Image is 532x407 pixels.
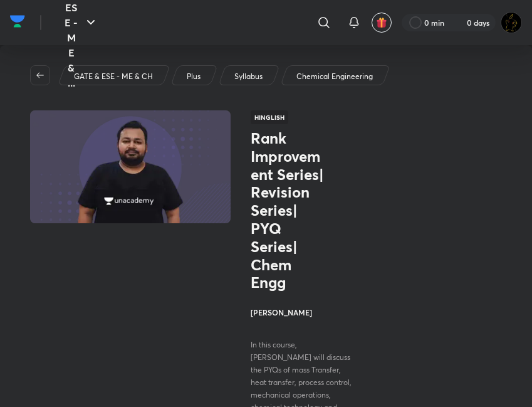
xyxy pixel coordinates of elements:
a: Company Logo [10,12,25,34]
a: Chemical Engineering [295,71,375,82]
a: Syllabus [232,71,265,82]
a: Plus [185,71,203,82]
img: avatar [376,17,387,28]
a: GATE & ESE - ME & CH [72,71,155,82]
button: avatar [372,13,392,33]
img: Ranit Maity01 [501,12,522,33]
p: Syllabus [234,71,263,82]
h4: [PERSON_NAME] [251,307,352,318]
img: Thumbnail [28,109,232,225]
p: Chemical Engineering [296,71,373,82]
span: Hinglish [251,110,288,124]
p: GATE & ESE - ME & CH [74,71,153,82]
p: Plus [187,71,201,82]
img: Company Logo [10,12,25,31]
h1: Rank Improvement Series| Revision Series| PYQ Series| Chem Engg [251,129,325,292]
img: streak [452,16,464,29]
